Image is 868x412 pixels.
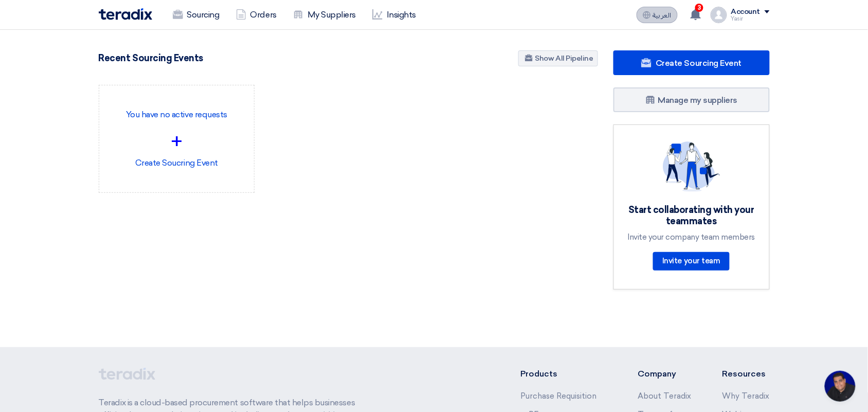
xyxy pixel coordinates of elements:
a: Sourcing [165,4,228,26]
a: Manage my suppliers [613,87,770,112]
span: Create Sourcing Event [656,58,742,68]
img: profile_test.png [711,7,727,23]
img: Teradix logo [99,8,152,20]
a: Purchase Requisition [520,391,596,401]
a: Show All Pipeline [518,50,598,66]
a: My Suppliers [285,4,364,26]
p: You have no active requests [107,109,246,121]
a: Why Teradix [722,391,770,401]
div: Yasir [731,16,770,22]
div: Account [731,8,761,16]
span: العربية [653,12,672,19]
a: Orders [228,4,285,26]
div: Invite your company team members [626,232,757,242]
div: Create Soucring Event [107,94,246,184]
li: Products [520,368,607,380]
span: 3 [695,4,703,12]
img: invite_your_team.svg [663,141,720,192]
a: Insights [364,4,424,26]
div: + [107,126,246,157]
div: Open chat [825,371,856,402]
li: Resources [722,368,770,380]
div: Start collaborating with your teammates [626,204,757,227]
h4: Recent Sourcing Events [99,52,203,64]
button: العربية [637,7,678,23]
li: Company [638,368,692,380]
a: Invite your team [653,252,729,271]
a: About Teradix [638,391,692,401]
